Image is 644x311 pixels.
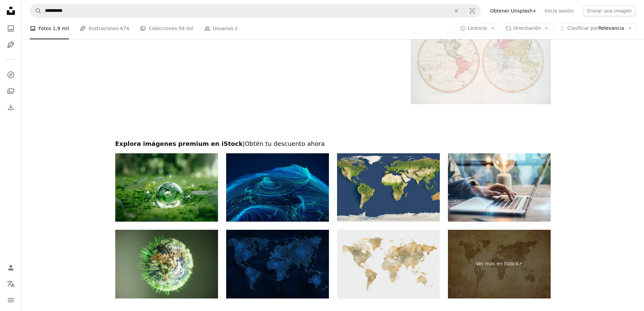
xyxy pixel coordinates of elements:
[337,153,440,222] img: Renderizado 3D de un mapamundi. Elementos de esta imagen proporcionados por la NASA.
[115,140,551,148] h2: Explora imágenes premium en iStock
[204,18,238,39] a: Usuarios 2
[486,5,541,16] a: Obtener Unsplash+
[468,25,487,31] span: Licencia
[30,4,481,18] form: Encuentra imágenes en todo el sitio
[448,153,551,222] img: Woman working on laptop. Freelancer at remote work. Female student learning on-line via computer....
[4,38,18,51] a: Ilustraciones
[555,23,636,34] button: Clasificar porRelevancia
[80,18,129,39] a: Ilustraciones 674
[4,277,18,291] button: Idioma
[411,55,550,61] a: Dos mapas del mundo se muestran en una pared
[4,68,18,82] a: Explorar
[120,25,129,32] span: 674
[337,230,440,298] img: WMWC005 - Terracota
[4,261,18,274] a: Iniciar sesión / Registrarse
[567,25,624,32] span: Relevancia
[583,5,636,16] button: Enviar una imagen
[567,25,598,31] span: Clasificar por
[448,230,551,298] a: Ver más en iStock↗
[456,23,499,34] button: Licencia
[541,5,578,16] a: Inicia sesión
[226,230,329,298] img: Mapa del mundo en Night Sky Universe
[4,293,18,307] button: Menú
[4,22,18,35] a: Fotos
[4,4,18,19] a: Inicio — Unsplash
[115,230,218,298] img: Datos sostenibles procedentes de la Tierra
[115,153,218,222] img: Logística verde o transporte sostenible. Transporte global sostenible. logística o viajes por bar...
[243,140,325,147] span: | Obtén tu descuento ahora
[514,25,541,31] span: Orientación
[235,25,238,32] span: 2
[226,153,329,222] img: Flujo Global de Datos (Créditos del Mapa Mundial a la NASA)
[178,25,193,32] span: 59 mil
[464,4,480,17] button: Búsqueda visual
[30,4,42,17] button: Buscar en Unsplash
[502,23,553,34] button: Orientación
[4,101,18,114] a: Historial de descargas
[411,12,550,104] img: Dos mapas del mundo se muestran en una pared
[449,4,464,17] button: Borrar
[140,18,193,39] a: Colecciones 59 mil
[4,84,18,98] a: Colecciones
